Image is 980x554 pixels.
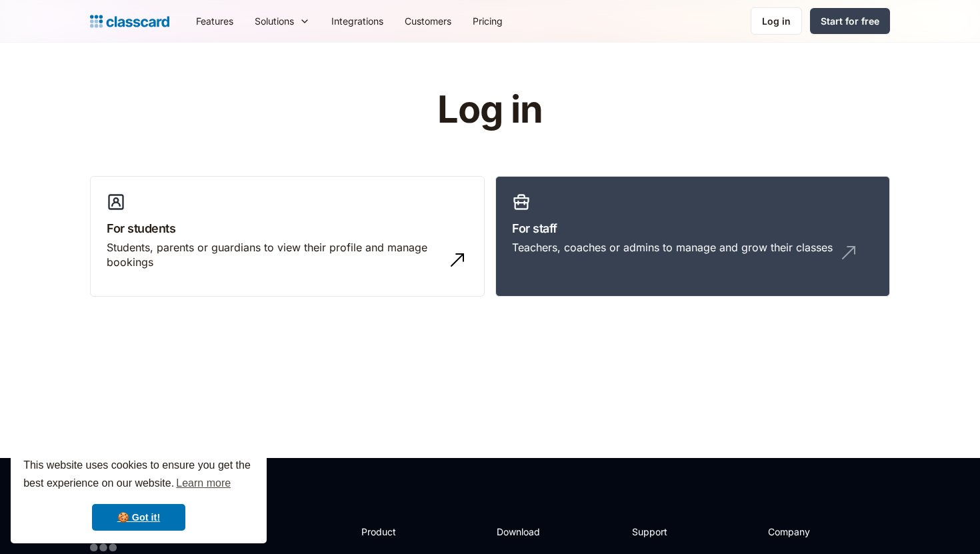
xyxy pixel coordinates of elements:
h2: Support [632,525,686,539]
div: Solutions [244,6,321,36]
h2: Download [497,525,551,539]
h3: For staff [512,219,873,237]
h1: Log in [279,89,702,131]
div: Start for free [821,14,879,28]
h2: Company [768,525,857,539]
div: cookieconsent [11,445,267,543]
a: Start for free [810,8,890,34]
a: Logo [90,12,169,31]
div: Solutions [255,14,294,28]
a: For studentsStudents, parents or guardians to view their profile and manage bookings [90,176,485,297]
a: Integrations [321,6,394,36]
a: dismiss cookie message [92,504,185,531]
span: This website uses cookies to ensure you get the best experience on our website. [23,457,254,493]
a: Features [185,6,244,36]
a: Pricing [462,6,513,36]
div: Teachers, coaches or admins to manage and grow their classes [512,240,833,255]
h3: For students [107,219,468,237]
a: Log in [751,7,802,35]
a: For staffTeachers, coaches or admins to manage and grow their classes [495,176,890,297]
a: learn more about cookies [174,473,233,493]
div: Log in [762,14,791,28]
div: Students, parents or guardians to view their profile and manage bookings [107,240,441,270]
a: Customers [394,6,462,36]
h2: Product [361,525,433,539]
